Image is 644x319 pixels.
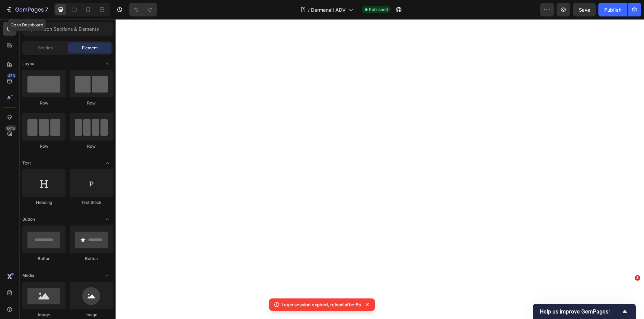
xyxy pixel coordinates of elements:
[604,6,621,13] div: Publish
[22,256,65,262] div: Button
[102,214,113,225] span: Toggle open
[82,45,98,51] span: Element
[70,143,113,149] div: Row
[38,45,53,51] span: Section
[573,3,596,16] button: Save
[7,73,16,78] div: 450
[22,143,65,149] div: Row
[102,270,113,281] span: Toggle open
[22,160,31,166] span: Text
[70,256,113,262] div: Button
[311,6,346,13] span: Dermanail ADV
[3,3,51,16] button: 7
[116,19,644,319] iframe: Design area
[22,100,65,106] div: Row
[70,199,113,206] div: Text Block
[102,158,113,169] span: Toggle open
[22,312,65,318] div: Image
[22,272,34,279] span: Media
[621,285,637,302] iframe: Intercom live chat
[102,58,113,69] span: Toggle open
[22,199,65,206] div: Heading
[129,3,157,16] div: Undo/Redo
[22,61,36,67] span: Layout
[70,100,113,106] div: Row
[22,22,113,36] input: Search Sections & Elements
[369,7,388,13] span: Published
[22,216,35,222] span: Button
[308,6,310,13] span: /
[45,5,48,14] p: 7
[598,3,627,16] button: Publish
[579,7,590,13] span: Save
[635,275,640,281] span: 3
[540,307,629,316] button: Show survey - Help us improve GemPages!
[282,301,361,308] p: Login session expired, reload after 5s
[540,308,621,315] span: Help us improve GemPages!
[70,312,113,318] div: Image
[5,125,16,131] div: Beta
